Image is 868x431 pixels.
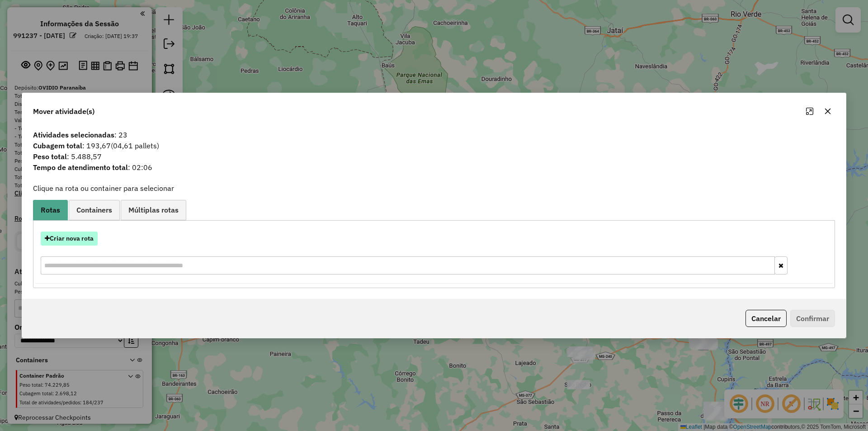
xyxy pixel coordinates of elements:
label: Clique na rota ou container para selecionar [33,183,174,194]
span: Rotas [41,206,60,213]
span: : 23 [28,129,840,140]
span: : 02:06 [28,162,840,173]
strong: Cubagem total [33,141,82,150]
button: Criar nova rota [41,232,98,246]
span: : 193,67 [28,140,840,151]
span: Mover atividade(s) [33,106,94,117]
span: Múltiplas rotas [128,206,179,213]
button: Cancelar [745,310,787,327]
strong: Atividades selecionadas [33,130,114,139]
span: : 5.488,57 [28,151,840,162]
strong: Peso total [33,152,67,161]
span: Containers [76,206,112,213]
button: Maximize [802,104,817,118]
strong: Tempo de atendimento total [33,163,128,172]
span: (04,61 pallets) [111,141,159,150]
